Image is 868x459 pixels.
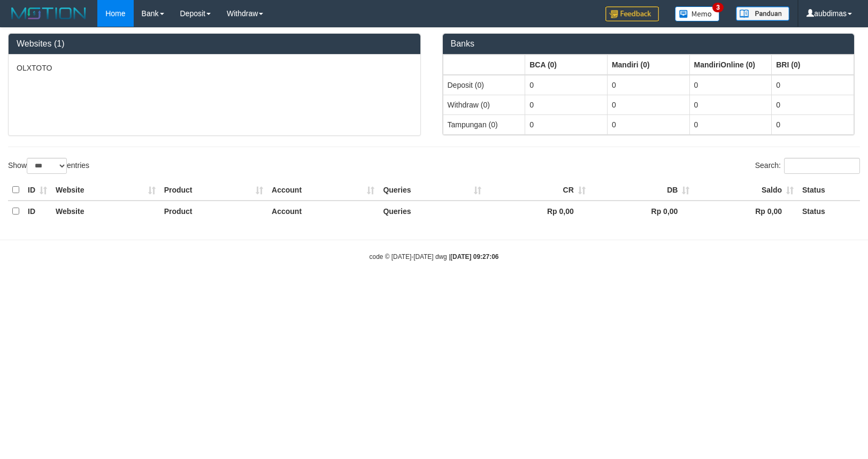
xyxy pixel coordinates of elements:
[798,201,860,221] th: Status
[17,63,412,73] p: OLXTOTO
[379,180,486,201] th: Queries
[379,201,486,221] th: Queries
[51,180,160,201] th: Website
[8,5,89,21] img: MOTION_logo.png
[755,158,860,174] label: Search:
[772,114,854,134] td: 0
[8,158,89,174] label: Show entries
[443,55,525,75] th: Group: activate to sort column ascending
[784,158,860,174] input: Search:
[17,39,412,49] h3: Websites (1)
[607,55,689,75] th: Group: activate to sort column ascending
[736,6,789,21] img: panduan.png
[694,180,798,201] th: Saldo
[772,95,854,114] td: 0
[772,55,854,75] th: Group: activate to sort column ascending
[27,158,67,174] select: Showentries
[525,95,608,114] td: 0
[486,180,590,201] th: CR
[267,180,379,201] th: Account
[689,75,772,95] td: 0
[450,253,498,261] strong: [DATE] 09:27:06
[607,75,689,95] td: 0
[772,75,854,95] td: 0
[486,201,590,221] th: Rp 0,00
[24,201,51,221] th: ID
[525,75,608,95] td: 0
[798,180,860,201] th: Status
[370,253,499,261] small: code © [DATE]-[DATE] dwg |
[694,201,798,221] th: Rp 0,00
[607,95,689,114] td: 0
[267,201,379,221] th: Account
[24,180,51,201] th: ID
[451,39,847,49] h3: Banks
[607,114,689,134] td: 0
[675,6,720,21] img: Button%20Memo.svg
[689,114,772,134] td: 0
[525,55,608,75] th: Group: activate to sort column ascending
[590,201,694,221] th: Rp 0,00
[160,201,267,221] th: Product
[443,114,525,134] td: Tampungan (0)
[689,55,772,75] th: Group: activate to sort column ascending
[51,201,160,221] th: Website
[590,180,694,201] th: DB
[443,75,525,95] td: Deposit (0)
[689,95,772,114] td: 0
[712,3,724,12] span: 3
[443,95,525,114] td: Withdraw (0)
[160,180,267,201] th: Product
[605,6,659,21] img: Feedback.jpg
[525,114,608,134] td: 0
